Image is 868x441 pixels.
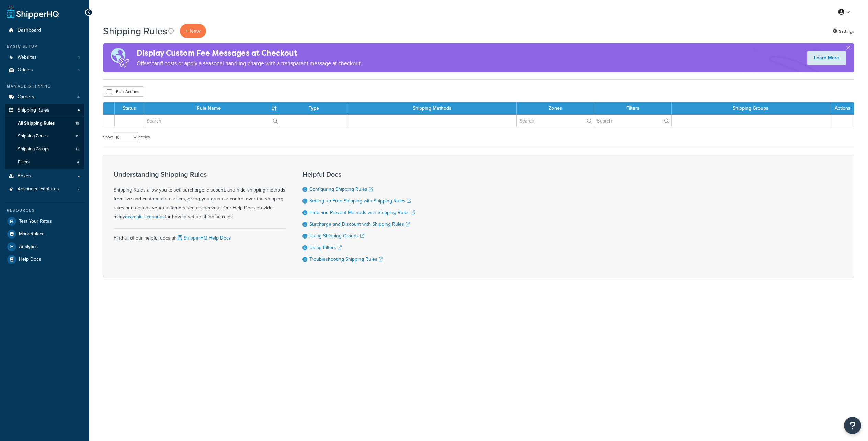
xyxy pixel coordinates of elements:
[78,67,80,73] span: 1
[309,209,415,216] a: Hide and Prevent Methods with Shipping Rules
[103,86,143,97] button: Bulk Actions
[77,94,80,100] span: 4
[103,43,137,72] img: duties-banner-06bc72dcb5fe05cb3f9472aba00be2ae8eb53ab6f0d8bb03d382ba314ac3c341.png
[5,208,84,213] div: Resources
[18,120,55,126] span: All Shipping Rules
[103,132,150,142] label: Show entries
[5,130,84,142] a: Shipping Zones 15
[5,64,84,77] a: Origins 1
[807,51,846,65] a: Learn More
[5,215,84,228] a: Test Your Rates
[113,132,138,142] select: Showentries
[309,256,383,263] a: Troubleshooting Shipping Rules
[7,5,59,19] a: ShipperHQ Home
[103,24,167,38] h1: Shipping Rules
[5,183,84,196] a: Advanced Features 2
[76,146,79,152] span: 12
[180,24,206,38] p: + New
[5,64,84,77] li: Origins
[114,171,285,221] div: Shipping Rules allow you to set, surcharge, discount, and hide shipping methods from live and cus...
[18,107,49,113] span: Shipping Rules
[517,102,594,115] th: Zones
[18,159,30,165] span: Filters
[137,59,362,68] p: Offset tariff costs or apply a seasonal handling charge with a transparent message at checkout.
[18,133,48,139] span: Shipping Zones
[19,231,45,237] span: Marketplace
[5,241,84,253] a: Analytics
[5,170,84,183] a: Boxes
[302,171,415,178] h3: Helpful Docs
[309,232,364,240] a: Using Shipping Groups
[5,183,84,196] li: Advanced Features
[833,26,854,36] a: Settings
[309,221,410,228] a: Surcharge and Discount with Shipping Rules
[309,197,411,205] a: Setting up Free Shipping with Shipping Rules
[309,244,342,251] a: Using Filters
[176,234,231,242] a: ShipperHQ Help Docs
[280,102,347,115] th: Type
[76,133,79,139] span: 15
[5,156,84,169] li: Filters
[5,51,84,64] a: Websites 1
[5,228,84,240] a: Marketplace
[5,104,84,117] a: Shipping Rules
[5,117,84,130] li: All Shipping Rules
[5,44,84,49] div: Basic Setup
[5,24,84,37] a: Dashboard
[18,173,31,179] span: Boxes
[844,417,861,434] button: Open Resource Center
[78,55,80,60] span: 1
[5,253,84,266] a: Help Docs
[5,143,84,155] li: Shipping Groups
[672,102,830,115] th: Shipping Groups
[114,171,285,178] h3: Understanding Shipping Rules
[594,102,672,115] th: Filters
[5,91,84,104] a: Carriers 4
[517,115,594,127] input: Search
[18,27,41,33] span: Dashboard
[125,213,165,220] a: example scenarios
[18,55,37,60] span: Websites
[18,186,59,192] span: Advanced Features
[5,104,84,169] li: Shipping Rules
[5,51,84,64] li: Websites
[830,102,854,115] th: Actions
[19,219,52,224] span: Test Your Rates
[5,143,84,155] a: Shipping Groups 12
[19,244,38,250] span: Analytics
[18,67,33,73] span: Origins
[144,115,280,127] input: Search
[594,115,671,127] input: Search
[5,156,84,169] a: Filters 4
[18,146,49,152] span: Shipping Groups
[144,102,280,115] th: Rule Name
[347,102,517,115] th: Shipping Methods
[77,159,79,165] span: 4
[5,117,84,130] a: All Shipping Rules 19
[77,186,80,192] span: 2
[137,47,362,59] h4: Display Custom Fee Messages at Checkout
[5,83,84,89] div: Manage Shipping
[19,257,41,263] span: Help Docs
[5,130,84,142] li: Shipping Zones
[5,91,84,104] li: Carriers
[18,94,34,100] span: Carriers
[114,228,285,243] div: Find all of our helpful docs at:
[309,186,373,193] a: Configuring Shipping Rules
[115,102,144,115] th: Status
[75,120,79,126] span: 19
